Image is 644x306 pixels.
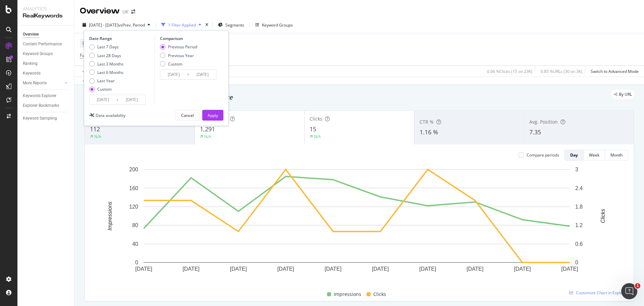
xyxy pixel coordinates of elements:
div: times [204,21,210,28]
div: Month [610,152,623,158]
div: Previous Period [168,44,197,50]
text: 0 [135,260,138,265]
div: Keyword Groups [262,22,293,28]
a: Keyword Sampling [23,115,69,122]
a: Overview [23,31,69,38]
div: Date Range [89,36,153,41]
button: Week [584,150,605,161]
button: [DATE] - [DATE]vsPrev. Period [80,19,153,30]
text: [DATE] [419,266,436,272]
div: Switch to Advanced Mode [591,69,639,74]
button: 1 Filter Applied [159,19,204,30]
div: Last 3 Months [97,61,123,67]
div: Analytics [23,5,69,12]
text: 3 [575,167,578,172]
span: Customize Chart in Explorer [576,290,628,296]
div: Custom [89,86,123,92]
input: Start Date [90,95,116,104]
div: More Reports [23,80,47,87]
div: Keywords [23,70,41,77]
input: End Date [118,95,145,104]
text: 40 [132,241,138,247]
div: Overview [80,5,120,17]
text: 1.2 [575,222,583,228]
span: 15 [310,125,316,133]
svg: A chart. [90,166,623,282]
div: 1 Filter Applied [168,22,196,28]
div: arrow-right-arrow-left [131,9,135,14]
div: Previous Year [168,53,194,58]
button: Day [565,150,584,161]
div: Cancel [181,113,194,118]
div: Last 7 Days [97,44,119,50]
button: Switch to Advanced Mode [588,66,639,77]
span: 1.16 % [420,128,438,136]
div: Last Year [97,78,115,84]
input: End Date [189,70,216,79]
button: Keyword Groups [253,19,296,30]
a: Keyword Groups [23,50,69,57]
button: Apply [80,66,99,77]
span: 7.35 [529,128,541,136]
div: Data availability [96,113,125,118]
div: N/A [314,134,321,139]
span: CTR % [420,119,434,125]
div: N/A [204,134,211,139]
text: [DATE] [467,266,483,272]
div: Explorer Bookmarks [23,102,59,109]
div: Overview [23,31,39,38]
text: [DATE] [277,266,294,272]
text: 200 [129,167,138,172]
span: By URL [619,92,632,96]
button: Segments [215,19,247,30]
div: 0.06 % Clicks ( 15 on 23K ) [487,69,532,74]
div: Last 7 Days [89,44,123,50]
div: 0.85 % URLs ( 30 on 3K ) [541,69,582,74]
input: Start Date [160,70,187,79]
div: Custom [160,61,197,67]
text: 2.4 [575,185,583,191]
span: Full URL [80,52,95,58]
button: Cancel [175,110,200,121]
div: Last 28 Days [89,53,123,58]
iframe: Intercom live chat [621,283,637,299]
span: Impressions [334,290,361,298]
div: Day [570,152,578,158]
div: Week [589,152,599,158]
span: vs Prev. Period [118,22,145,28]
span: Segments [225,22,244,28]
div: Previous Period [160,44,197,50]
text: [DATE] [372,266,389,272]
text: 160 [129,185,138,191]
text: 80 [132,222,138,228]
div: Last 3 Months [89,61,123,67]
text: [DATE] [182,266,199,272]
div: Compare periods [527,152,559,158]
span: 112 [90,125,100,133]
div: Custom [97,86,112,92]
a: Customize Chart in Explorer [569,290,628,296]
a: Explorer Bookmarks [23,102,69,109]
span: Avg. Position [529,119,558,125]
text: [DATE] [325,266,341,272]
span: 1,291 [200,125,215,133]
div: Previous Year [160,53,197,58]
text: 0.6 [575,241,583,247]
div: Last 28 Days [97,53,121,58]
span: Clicks [373,290,386,298]
text: Clicks [600,209,606,223]
div: legacy label [611,90,635,99]
text: [DATE] [135,266,152,272]
button: Month [605,150,628,161]
div: Comparison [160,36,218,41]
div: RealKeywords [23,12,69,20]
div: Keyword Sampling [23,115,57,122]
text: [DATE] [561,266,578,272]
span: Clicks [310,116,322,122]
div: UK [122,8,128,15]
a: Keywords [23,70,69,77]
span: Device [83,40,95,46]
text: [DATE] [230,266,247,272]
span: [DATE] - [DATE] [89,22,118,28]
